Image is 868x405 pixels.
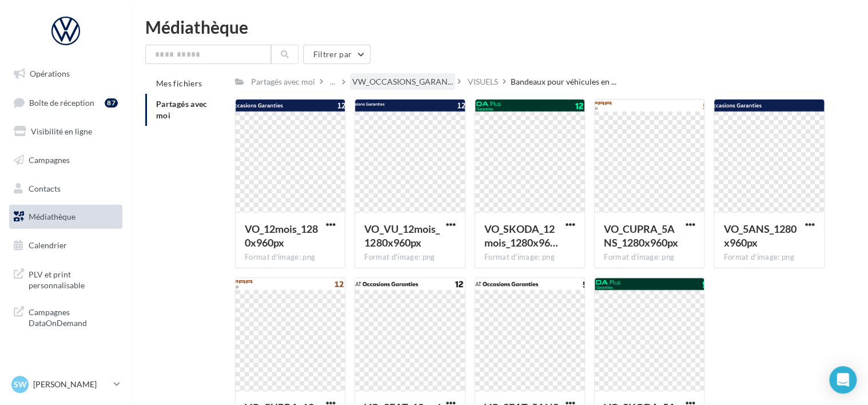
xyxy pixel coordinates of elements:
span: Bandeaux pour véhicules en ... [511,76,616,88]
div: Format d'image: png [245,252,336,263]
span: Médiathèque [29,212,75,221]
span: SW [14,379,27,390]
div: Partagés avec moi [251,76,315,88]
div: ... [328,74,337,90]
span: Mes fichiers [156,78,202,88]
span: VO_12mois_1280x960px [245,223,318,249]
a: Médiathèque [7,205,125,229]
span: Calendrier [29,240,67,250]
span: Boîte de réception [29,97,94,107]
span: VO_CUPRA_5ANS_1280x960px [604,223,678,249]
a: Calendrier [7,233,125,257]
a: Visibilité en ligne [7,120,125,144]
span: VO_SKODA_12mois_1280x960px[85] [484,223,558,249]
span: VO_VU_12mois_1280x960px [364,223,439,249]
a: Campagnes [7,148,125,172]
div: Format d'image: png [604,252,695,263]
span: Campagnes DataOnDemand [29,304,118,329]
span: Campagnes [29,155,70,165]
a: Campagnes DataOnDemand [7,300,125,333]
p: [PERSON_NAME] [33,379,109,390]
div: Format d'image: png [364,252,455,263]
div: Médiathèque [145,18,854,35]
div: Open Intercom Messenger [829,366,857,394]
div: Format d'image: png [723,252,814,263]
span: Visibilité en ligne [31,126,92,136]
a: SW [PERSON_NAME] [9,374,122,395]
a: PLV et print personnalisable [7,262,125,296]
a: Opérations [7,62,125,86]
span: Contacts [29,183,61,193]
a: Contacts [7,177,125,201]
span: Partagés avec moi [156,99,208,120]
span: VO_5ANS_1280x960px [723,223,796,249]
div: VISUELS [468,76,498,88]
span: VW_OCCASIONS_GARAN... [352,76,453,88]
span: PLV et print personnalisable [29,267,118,291]
div: 87 [105,98,118,108]
span: Opérations [30,69,70,78]
div: Format d'image: png [484,252,575,263]
button: Filtrer par [303,45,371,64]
a: Boîte de réception87 [7,90,125,115]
